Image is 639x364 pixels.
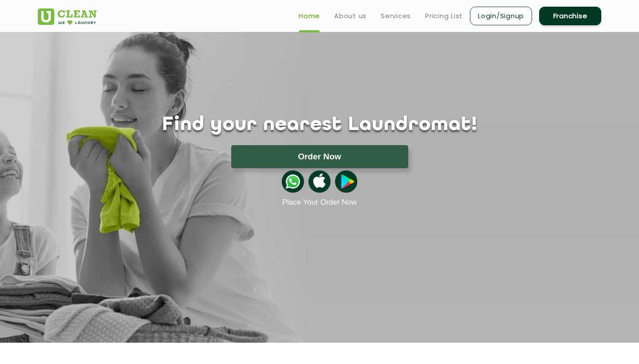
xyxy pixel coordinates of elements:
a: About us [334,11,367,21]
a: Place Your Order Now [282,198,357,207]
a: Pricing List [425,11,463,21]
a: Home [299,11,320,21]
img: whatsappicon.png [282,170,304,193]
h1: Find your nearest Laundromat! [31,114,608,136]
img: apple-icon.png [308,170,331,193]
a: Franchise [539,7,601,25]
img: UClean Laundry and Dry Cleaning [38,8,97,25]
button: Order Now [231,145,408,168]
a: Login/Signup [470,7,532,25]
a: Services [381,11,411,21]
img: playstoreicon.png [335,170,357,193]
